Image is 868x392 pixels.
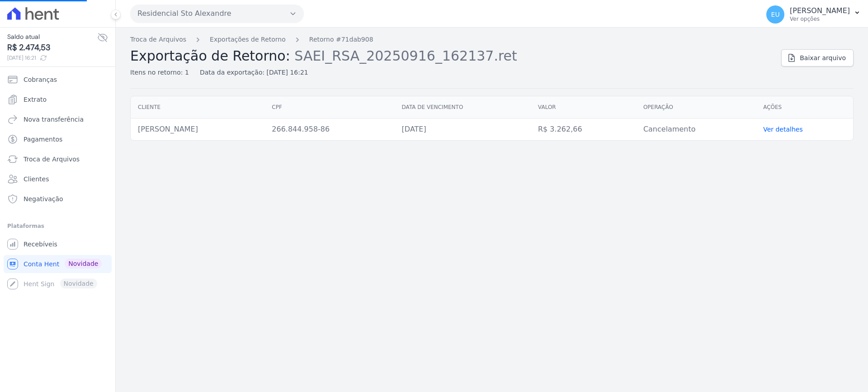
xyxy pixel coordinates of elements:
th: Ações [756,96,853,118]
nav: Sidebar [7,71,108,293]
a: Nova transferência [4,110,112,128]
span: Extrato [24,95,47,104]
a: Negativação [4,190,112,208]
span: Cobranças [24,75,57,84]
th: Operação [636,96,756,118]
a: Extrato [4,90,112,109]
p: Ver opções [790,15,850,23]
span: Recebíveis [24,240,57,249]
td: [PERSON_NAME] [131,118,264,141]
a: Ver detalhes [763,126,803,133]
a: Conta Hent Novidade [4,255,112,273]
a: Troca de Arquivos [4,150,112,168]
span: Negativação [24,194,63,203]
a: Pagamentos [4,130,112,148]
span: EU [771,11,780,18]
td: Cancelamento [636,118,756,141]
div: Data da exportação: [DATE] 16:21 [200,68,308,77]
span: R$ 2.474,53 [7,42,97,54]
a: Exportações de Retorno [210,35,286,44]
span: Nova transferência [24,115,84,124]
span: Pagamentos [24,135,62,144]
td: 266.844.958-86 [264,118,394,141]
a: Retorno #71dab908 [309,35,373,44]
a: Recebíveis [4,235,112,253]
th: CPF [264,96,394,118]
p: [PERSON_NAME] [790,6,850,15]
span: Clientes [24,175,49,184]
a: Cobranças [4,71,112,89]
th: Valor [531,96,636,118]
nav: Breadcrumb [130,35,774,44]
button: EU [PERSON_NAME] Ver opções [759,2,868,27]
span: Baixar arquivo [800,53,846,62]
a: Baixar arquivo [781,49,854,66]
span: Conta Hent [24,260,59,269]
a: Troca de Arquivos [130,35,186,44]
th: Data de vencimento [395,96,531,118]
td: R$ 3.262,66 [531,118,636,141]
span: Exportação de Retorno: [130,48,290,64]
button: Residencial Sto Alexandre [130,5,304,23]
div: Itens no retorno: 1 [130,68,189,77]
span: SAEI_RSA_20250916_162137.ret [294,47,517,64]
span: Troca de Arquivos [24,155,80,164]
th: Cliente [131,96,264,118]
span: Saldo atual [7,32,97,42]
div: Plataformas [7,221,108,231]
span: [DATE] 16:21 [7,54,97,62]
a: Clientes [4,170,112,188]
span: Novidade [65,259,102,269]
td: [DATE] [395,118,531,141]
